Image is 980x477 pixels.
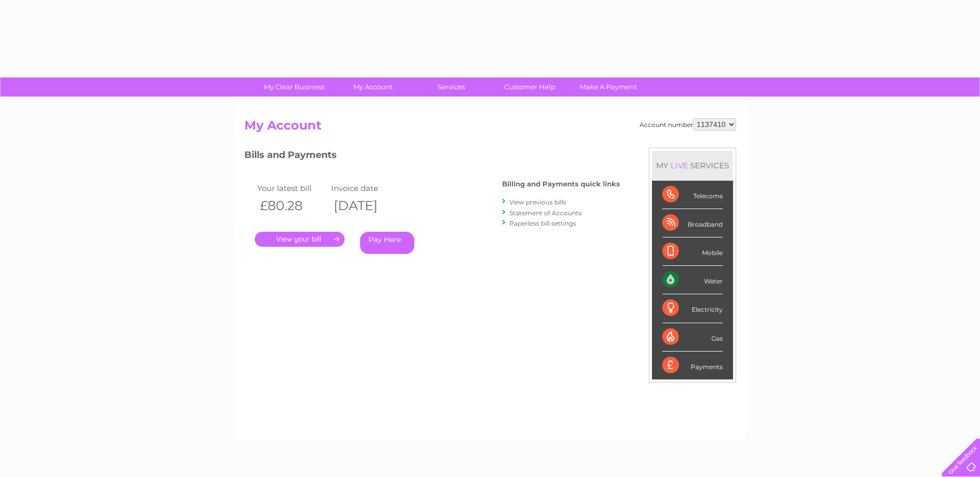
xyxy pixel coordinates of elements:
[509,198,566,206] a: View previous bills
[662,323,723,352] div: Gas
[640,118,736,131] div: Account number
[255,195,329,216] th: £80.28
[255,181,329,195] td: Your latest bill
[662,352,723,379] div: Payments
[509,219,576,227] a: Paperless bill settings
[329,195,403,216] th: [DATE]
[255,232,345,247] a: .
[330,77,415,97] a: My Account
[509,209,582,217] a: Statement of Accounts
[409,77,494,97] a: Services
[662,181,723,209] div: Telecoms
[329,181,403,195] td: Invoice date
[662,237,723,266] div: Mobile
[566,77,651,97] a: Make A Payment
[668,161,690,170] div: LIVE
[662,266,723,294] div: Water
[487,77,572,97] a: Customer Help
[652,151,733,180] div: MY SERVICES
[502,180,620,188] h4: Billing and Payments quick links
[662,209,723,237] div: Broadband
[244,148,620,166] h3: Bills and Payments
[252,77,337,97] a: My Clear Business
[360,232,414,254] a: Pay Here
[662,294,723,323] div: Electricity
[244,118,736,138] h2: My Account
